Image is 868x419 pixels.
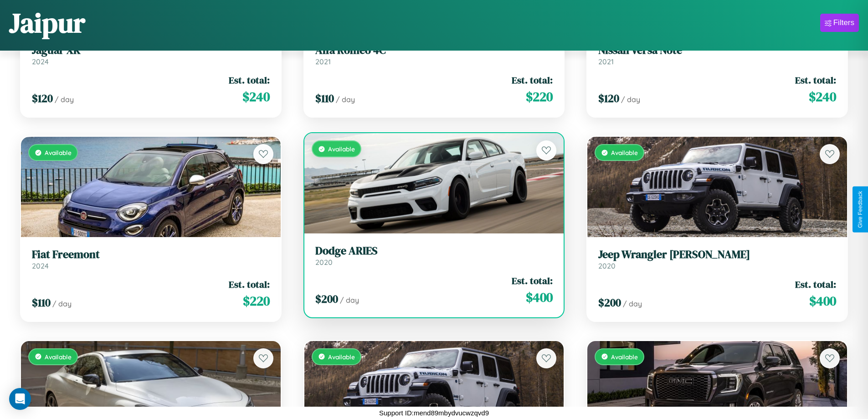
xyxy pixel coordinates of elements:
[857,191,863,228] div: Give Feedback
[621,95,640,104] span: / day
[315,244,553,258] h3: Dodge ARIES
[315,244,553,267] a: Dodge ARIES2020
[795,278,836,291] span: Est. total:
[32,44,270,57] h3: Jaguar XK
[315,44,553,66] a: Alfa Romeo 4C2021
[611,353,638,361] span: Available
[795,73,836,87] span: Est. total:
[526,88,553,106] span: $ 220
[229,73,270,87] span: Est. total:
[809,88,836,106] span: $ 240
[598,91,619,106] span: $ 120
[32,91,53,106] span: $ 120
[32,295,51,310] span: $ 110
[9,4,85,41] h1: Jaipur
[52,299,72,308] span: / day
[598,248,836,270] a: Jeep Wrangler [PERSON_NAME]2020
[32,248,270,261] h3: Fiat Freemont
[820,14,859,32] button: Filters
[315,291,338,306] span: $ 200
[315,57,331,66] span: 2021
[32,44,270,66] a: Jaguar XK2024
[598,57,614,66] span: 2021
[32,57,49,66] span: 2024
[32,261,49,270] span: 2024
[598,44,836,66] a: Nissan Versa Note2021
[611,149,638,156] span: Available
[598,295,621,310] span: $ 200
[45,353,72,361] span: Available
[598,44,836,57] h3: Nissan Versa Note
[55,95,74,104] span: / day
[512,73,553,87] span: Est. total:
[598,261,616,270] span: 2020
[328,353,355,361] span: Available
[340,295,359,305] span: / day
[379,407,489,419] p: Support ID: mend89mbydvucwzqvd9
[315,44,553,57] h3: Alfa Romeo 4C
[598,248,836,261] h3: Jeep Wrangler [PERSON_NAME]
[526,288,553,306] span: $ 400
[315,91,334,106] span: $ 110
[32,248,270,270] a: Fiat Freemont2024
[229,278,270,291] span: Est. total:
[45,149,72,156] span: Available
[315,258,333,267] span: 2020
[833,18,854,27] div: Filters
[809,292,836,310] span: $ 400
[328,145,355,153] span: Available
[336,95,355,104] span: / day
[242,88,270,106] span: $ 240
[512,274,553,287] span: Est. total:
[623,299,642,308] span: / day
[9,388,31,410] div: Open Intercom Messenger
[243,292,270,310] span: $ 220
